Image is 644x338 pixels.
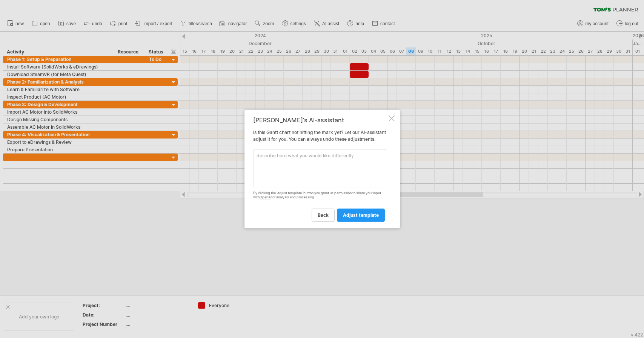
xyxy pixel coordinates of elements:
div: By clicking the 'adjust template' button you grant us permission to share your input with for ana... [253,191,387,199]
a: adjust template [337,209,385,222]
span: adjust template [343,212,379,218]
a: OpenAI [260,195,271,199]
div: Is this Gantt chart not hitting the mark yet? Let our AI-assistant adjust it for you. You can alw... [253,117,387,221]
div: [PERSON_NAME]'s AI-assistant [253,117,387,123]
a: back [312,209,335,222]
span: back [318,212,329,218]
